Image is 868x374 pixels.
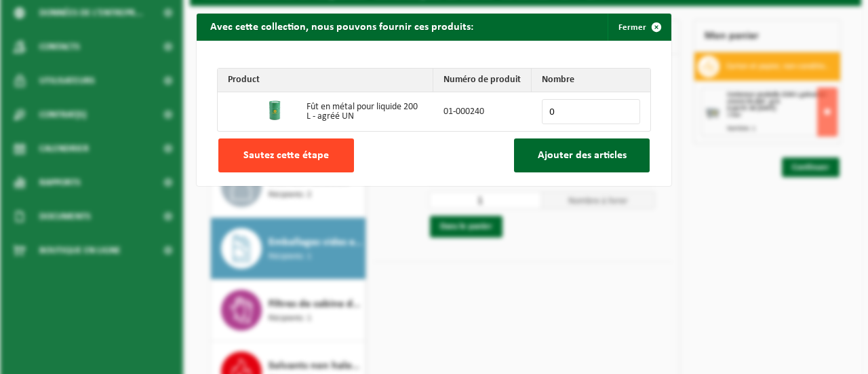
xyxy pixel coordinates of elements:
[514,138,650,172] button: Ajouter des articles
[197,14,487,39] h2: Avec cette collection, nous pouvons fournir ces produits:
[264,100,286,121] img: 01-000240
[296,92,433,131] td: Fût en métal pour liquide 200 L - agréé UN
[218,69,433,92] th: Product
[433,69,532,92] th: Numéro de produit
[218,138,354,172] button: Sautez cette étape
[243,150,329,161] span: Sautez cette étape
[538,150,627,161] span: Ajouter des articles
[608,14,670,41] button: Fermer
[532,69,650,92] th: Nombre
[433,92,532,131] td: 01-000240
